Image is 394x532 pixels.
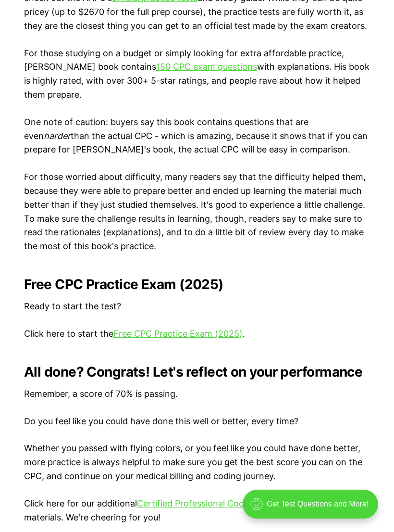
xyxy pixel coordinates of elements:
p: One note of caution: buyers say this book contains questions that are even than the actual CPC - ... [24,115,370,157]
p: Remember, a score of 70% is passing. [24,387,370,401]
iframe: portal-trigger [234,485,394,532]
a: Certified Professional Coder practice tests [137,498,310,508]
p: Whether you passed with flying colors, or you feel like you could have done better, more practice... [24,442,370,483]
p: Click here to start the . [24,327,370,341]
p: For those worried about difficulty, many readers say that the difficulty helped them, because the... [24,170,370,253]
em: harder [44,131,71,141]
h2: Free CPC Practice Exam (2025) [24,277,370,292]
a: Free CPC Practice Exam (2025) [113,329,243,339]
h2: All done? Congrats! Let's reflect on your performance [24,364,370,380]
p: Ready to start the test? [24,300,370,314]
p: Click here for our additional and practice materials. We're cheering for you! [24,497,370,525]
a: 150 CPC exam questions [156,62,257,72]
p: For those studying on a budget or simply looking for extra affordable practice, [PERSON_NAME] boo... [24,47,370,102]
p: Do you feel like you could have done this well or better, every time? [24,415,370,429]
